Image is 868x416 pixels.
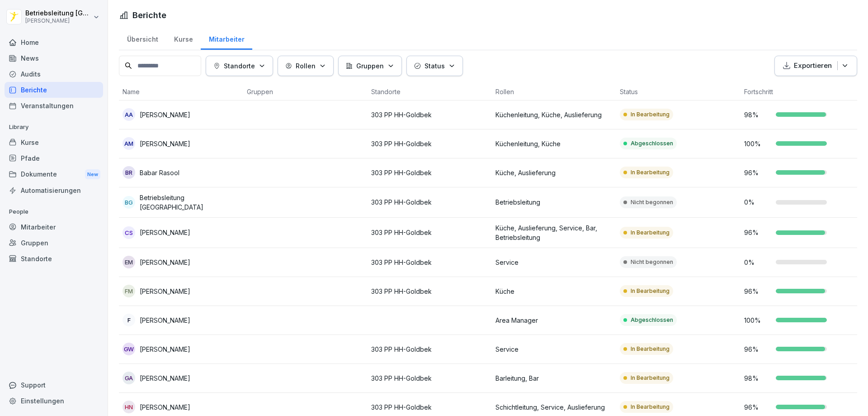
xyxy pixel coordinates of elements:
p: 98 % [744,373,771,383]
p: [PERSON_NAME] [140,402,190,412]
p: 303 PP HH-Goldbek [371,344,488,354]
th: Name [119,83,243,100]
p: Barleitung, Bar [495,373,613,383]
p: 96 % [744,402,771,412]
p: Küchenleitung, Küche, Auslieferung [495,110,613,120]
p: Nicht begonnen [631,198,673,206]
p: Küche, Auslieferung [495,168,613,177]
a: Gruppen [5,235,103,251]
th: Gruppen [243,83,368,100]
button: Standorte [206,56,273,76]
h1: Berichte [132,9,166,21]
p: In Bearbeitung [631,403,670,411]
a: Berichte [5,82,103,98]
button: Gruppen [338,56,402,76]
p: 303 PP HH-Goldbek [371,258,488,267]
p: [PERSON_NAME] [140,287,190,296]
a: Home [5,34,103,50]
p: 0 % [744,197,771,207]
a: Standorte [5,251,103,267]
th: Standorte [368,83,492,100]
button: Exportieren [774,56,857,76]
p: [PERSON_NAME] [140,373,190,383]
a: Mitarbeiter [5,219,103,235]
p: [PERSON_NAME] [25,18,91,24]
a: DokumenteNew [5,166,103,183]
p: Service [495,344,613,354]
p: In Bearbeitung [631,287,670,295]
p: Betriebsleitung [GEOGRAPHIC_DATA] [25,10,91,17]
p: Service [495,258,613,267]
p: [PERSON_NAME] [140,344,190,354]
p: 303 PP HH-Goldbek [371,402,488,412]
a: Mitarbeiter [201,27,252,50]
p: Library [5,120,103,134]
p: Exportieren [794,61,832,71]
p: 303 PP HH-Goldbek [371,110,488,120]
p: 96 % [744,168,771,177]
a: Pfade [5,150,103,166]
p: Rollen [296,61,316,71]
button: Status [406,56,463,76]
p: 96 % [744,344,771,354]
th: Rollen [492,83,616,100]
p: Babar Rasool [140,168,179,177]
p: 303 PP HH-Goldbek [371,228,488,237]
p: Küche [495,287,613,296]
div: Kurse [5,134,103,150]
p: In Bearbeitung [631,374,670,382]
p: 96 % [744,228,771,237]
p: 303 PP HH-Goldbek [371,287,488,296]
p: Area Manager [495,316,613,325]
p: Abgeschlossen [631,139,673,148]
p: 100 % [744,316,771,325]
button: Rollen [278,56,334,76]
p: Küche, Auslieferung, Service, Bar, Betriebsleitung [495,223,613,242]
div: BR [123,166,135,179]
a: Einstellungen [5,393,103,409]
div: F [123,314,135,326]
div: EM [123,256,135,268]
p: In Bearbeitung [631,229,670,237]
a: Veranstaltungen [5,98,103,114]
th: Status [616,83,741,100]
div: BG [123,196,135,209]
a: Automatisierungen [5,182,103,198]
p: [PERSON_NAME] [140,139,190,148]
div: CS [123,226,135,239]
div: FM [123,285,135,297]
p: 303 PP HH-Goldbek [371,139,488,148]
div: Audits [5,66,103,82]
p: 96 % [744,287,771,296]
div: Support [5,377,103,393]
a: Kurse [166,27,201,50]
p: Küchenleitung, Küche [495,139,613,148]
th: Fortschritt [741,83,865,100]
p: Schichtleitung, Service, Auslieferung [495,402,613,412]
p: 303 PP HH-Goldbek [371,197,488,207]
p: 98 % [744,110,771,120]
p: [PERSON_NAME] [140,110,190,120]
div: AM [123,137,135,150]
p: 0 % [744,258,771,267]
div: AA [123,108,135,121]
p: Betriebsleitung [495,197,613,207]
p: 303 PP HH-Goldbek [371,373,488,383]
a: Übersicht [119,27,166,50]
p: Status [425,61,445,71]
p: 100 % [744,139,771,148]
a: News [5,50,103,66]
div: GA [123,372,135,384]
